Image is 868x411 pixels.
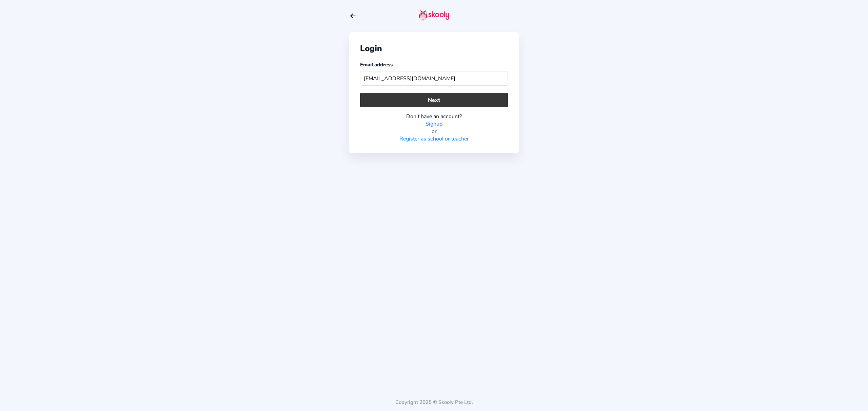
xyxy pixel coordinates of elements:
a: Register as school or teacher [399,135,469,143]
a: Signup [426,120,442,128]
div: Don't have an account? [360,113,508,120]
button: arrow back outline [349,12,357,20]
div: or [360,128,508,135]
img: skooly-logo.png [419,10,449,21]
input: Your email address [360,71,508,86]
button: Next [360,93,508,107]
label: Email address [360,61,393,68]
div: Login [360,43,508,54]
